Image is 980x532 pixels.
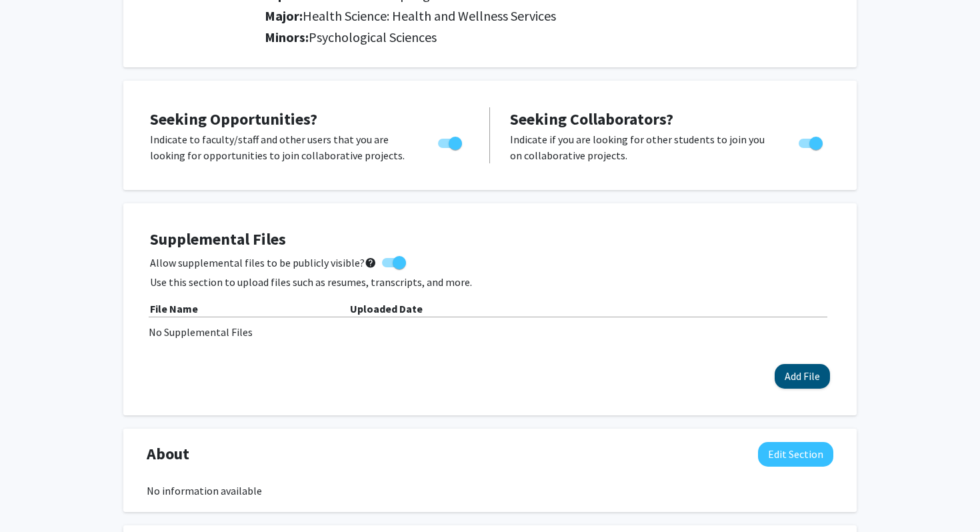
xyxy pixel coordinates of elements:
[303,7,556,24] span: Health Science: Health and Wellness Services
[150,230,830,249] h4: Supplemental Files
[510,131,773,163] p: Indicate if you are looking for other students to join you on collaborative projects.
[150,302,198,315] b: File Name
[150,131,413,163] p: Indicate to faculty/staff and other users that you are looking for opportunities to join collabor...
[149,324,831,340] div: No Supplemental Files
[265,8,833,24] h2: Major:
[147,442,189,466] span: About
[350,302,423,315] b: Uploaded Date
[758,442,833,467] button: Edit About
[775,364,830,389] button: Add File
[147,483,833,499] div: No information available
[150,109,317,129] span: Seeking Opportunities?
[10,472,57,522] iframe: Chat
[309,29,437,45] span: Psychological Sciences
[433,131,469,151] div: Toggle
[793,131,830,151] div: Toggle
[150,274,830,290] p: Use this section to upload files such as resumes, transcripts, and more.
[265,29,833,45] h2: Minors:
[510,109,673,129] span: Seeking Collaborators?
[150,255,377,271] span: Allow supplemental files to be publicly visible?
[365,255,377,271] mat-icon: help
